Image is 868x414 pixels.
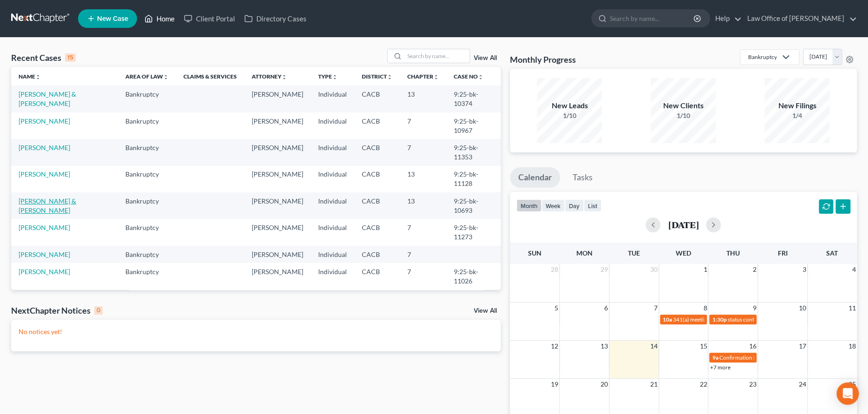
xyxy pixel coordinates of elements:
[712,316,726,323] span: 1:30p
[354,290,400,316] td: CACB
[11,52,76,63] div: Recent Cases
[118,246,176,263] td: Bankruptcy
[140,10,179,27] a: Home
[11,305,103,316] div: NextChapter Notices
[244,290,311,316] td: [PERSON_NAME]
[848,341,857,352] span: 18
[446,192,501,219] td: 9:25-bk-10693
[118,219,176,245] td: Bankruptcy
[712,354,718,361] span: 9a
[798,379,807,390] span: 24
[474,308,497,314] a: View All
[118,290,176,316] td: Bankruptcy
[826,249,838,257] span: Sat
[400,246,446,263] td: 7
[354,246,400,263] td: CACB
[676,249,691,257] span: Wed
[405,49,470,63] input: Search by name...
[244,263,311,289] td: [PERSON_NAME]
[354,192,400,219] td: CACB
[649,264,659,275] span: 30
[400,166,446,192] td: 13
[710,364,730,371] a: +7 more
[454,73,483,80] a: Case Nounfold_more
[516,199,542,212] button: month
[550,341,559,352] span: 12
[65,53,76,62] div: 15
[240,10,311,27] a: Directory Cases
[244,246,311,263] td: [PERSON_NAME]
[311,246,354,263] td: Individual
[584,199,601,212] button: list
[387,74,392,80] i: unfold_more
[19,268,70,276] a: [PERSON_NAME]
[651,111,716,120] div: 1/10
[19,250,70,258] a: [PERSON_NAME]
[332,74,338,80] i: unfold_more
[698,341,708,352] span: 15
[752,302,757,314] span: 9
[118,85,176,112] td: Bankruptcy
[673,316,710,323] span: 341(a) meeting
[354,219,400,245] td: CACB
[764,100,829,111] div: New Filings
[311,112,354,139] td: Individual
[400,263,446,289] td: 7
[610,10,695,27] input: Search by name...
[446,139,501,165] td: 9:25-bk-11353
[565,199,584,212] button: day
[118,192,176,219] td: Bankruptcy
[163,74,169,80] i: unfold_more
[848,379,857,390] span: 25
[528,249,542,257] span: Sun
[554,302,559,314] span: 5
[244,85,311,112] td: [PERSON_NAME]
[752,264,757,275] span: 2
[600,379,609,390] span: 20
[311,85,354,112] td: Individual
[474,55,497,61] a: View All
[400,112,446,139] td: 7
[542,199,565,212] button: week
[400,139,446,165] td: 7
[118,263,176,289] td: Bankruptcy
[176,67,244,85] th: Claims & Services
[446,219,501,245] td: 9:25-bk-11273
[19,144,70,151] a: [PERSON_NAME]
[764,111,829,120] div: 1/4
[19,73,41,80] a: Nameunfold_more
[19,197,76,214] a: [PERSON_NAME] & [PERSON_NAME]
[550,264,559,275] span: 28
[244,112,311,139] td: [PERSON_NAME]
[698,379,708,390] span: 22
[663,316,672,323] span: 10a
[510,54,576,65] h3: Monthly Progress
[244,219,311,245] td: [PERSON_NAME]
[400,85,446,112] td: 13
[19,90,76,107] a: [PERSON_NAME] & [PERSON_NAME]
[798,341,807,352] span: 17
[97,15,128,22] span: New Case
[651,100,716,111] div: New Clients
[362,73,392,80] a: Districtunfold_more
[311,166,354,192] td: Individual
[711,10,742,27] a: Help
[649,341,659,352] span: 14
[407,73,439,80] a: Chapterunfold_more
[354,112,400,139] td: CACB
[446,166,501,192] td: 9:25-bk-11128
[94,306,103,315] div: 0
[311,139,354,165] td: Individual
[649,379,659,390] span: 21
[748,341,757,352] span: 16
[748,379,757,390] span: 23
[848,302,857,314] span: 11
[668,220,698,230] h2: [DATE]
[318,73,338,80] a: Typeunfold_more
[35,74,41,80] i: unfold_more
[653,302,659,314] span: 7
[600,341,609,352] span: 13
[252,73,287,80] a: Attorneyunfold_more
[446,85,501,112] td: 9:25-bk-10374
[603,302,609,314] span: 6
